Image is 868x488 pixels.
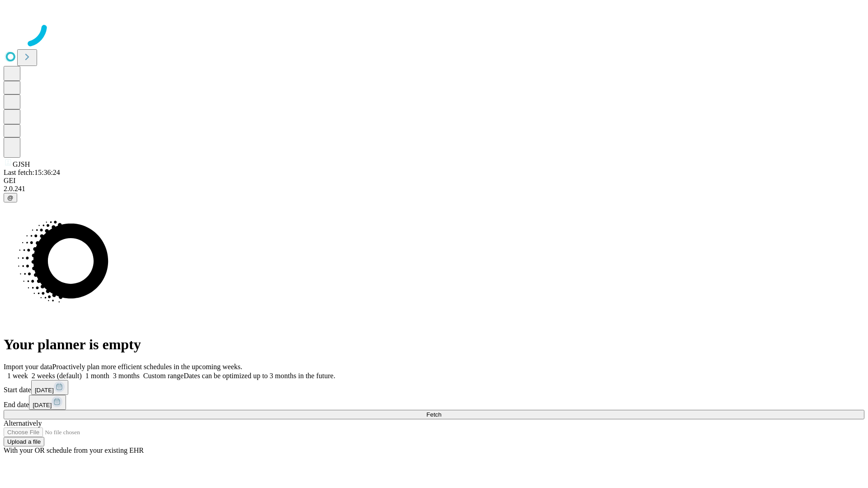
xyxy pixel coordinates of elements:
[113,372,140,380] span: 3 months
[184,372,335,380] span: Dates can be optimized up to 3 months in the future.
[4,419,42,427] span: Alternatively
[4,193,17,202] button: @
[4,169,60,176] span: Last fetch: 15:36:24
[13,160,30,168] span: GJSH
[31,380,68,395] button: [DATE]
[7,194,14,201] span: @
[426,411,441,418] span: Fetch
[4,410,864,419] button: Fetch
[4,177,864,185] div: GEI
[4,395,864,410] div: End date
[29,395,66,410] button: [DATE]
[4,185,864,193] div: 2.0.241
[4,380,864,395] div: Start date
[35,387,54,394] span: [DATE]
[33,402,52,408] span: [DATE]
[4,437,44,446] button: Upload a file
[85,372,109,380] span: 1 month
[4,363,52,371] span: Import your data
[7,372,28,380] span: 1 week
[52,363,242,371] span: Proactively plan more efficient schedules in the upcoming weeks.
[32,372,82,380] span: 2 weeks (default)
[4,446,144,454] span: With your OR schedule from your existing EHR
[143,372,184,380] span: Custom range
[4,336,864,353] h1: Your planner is empty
